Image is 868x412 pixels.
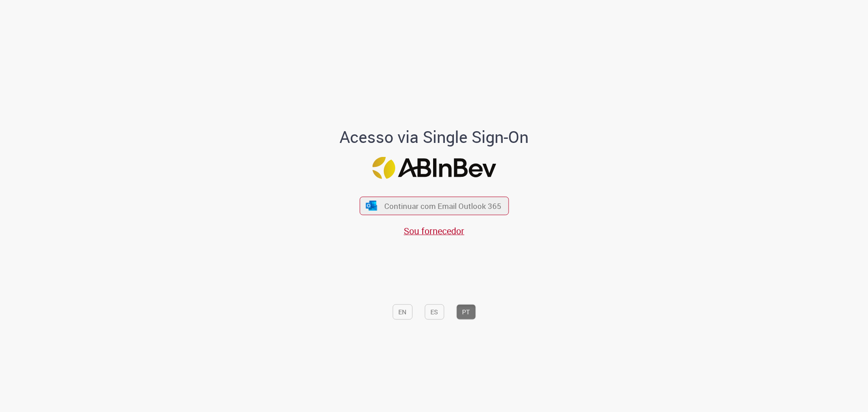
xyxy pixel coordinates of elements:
span: Continuar com Email Outlook 365 [384,201,501,211]
button: ícone Azure/Microsoft 360 Continuar com Email Outlook 365 [359,196,509,215]
button: PT [456,304,476,319]
button: ES [425,304,444,319]
img: Logo ABInBev [372,156,496,179]
button: EN [392,304,412,319]
a: Sou fornecedor [404,225,464,237]
img: ícone Azure/Microsoft 360 [365,201,378,210]
h1: Acesso via Single Sign-On [309,128,560,146]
